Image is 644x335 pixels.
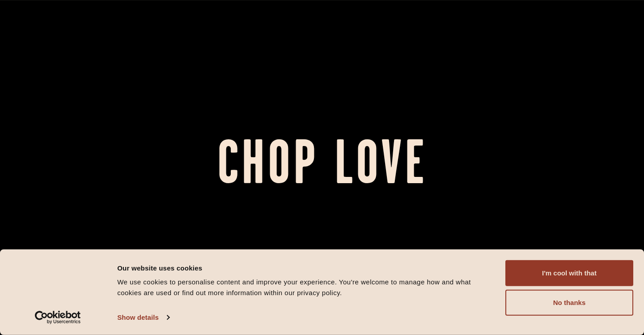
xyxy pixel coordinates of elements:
[19,311,97,324] a: Usercentrics Cookiebot - opens in a new window
[117,262,495,273] div: Our website uses cookies
[117,311,169,324] a: Show details
[117,277,495,298] div: We use cookies to personalise content and improve your experience. You're welcome to manage how a...
[505,290,633,316] button: No thanks
[505,260,633,286] button: I'm cool with that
